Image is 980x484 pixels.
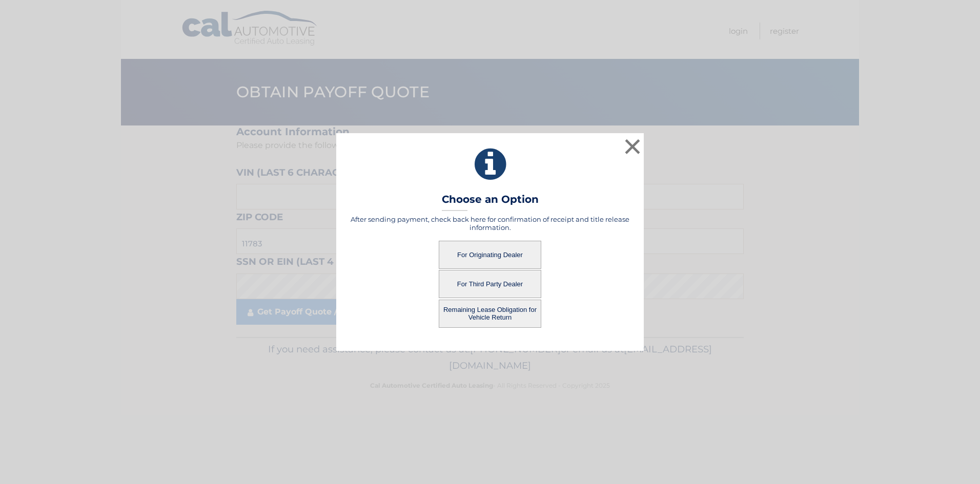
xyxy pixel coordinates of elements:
[439,270,541,298] button: For Third Party Dealer
[442,193,539,211] h3: Choose an Option
[439,300,541,328] button: Remaining Lease Obligation for Vehicle Return
[349,215,631,232] h5: After sending payment, check back here for confirmation of receipt and title release information.
[622,136,643,157] button: ×
[439,241,541,269] button: For Originating Dealer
